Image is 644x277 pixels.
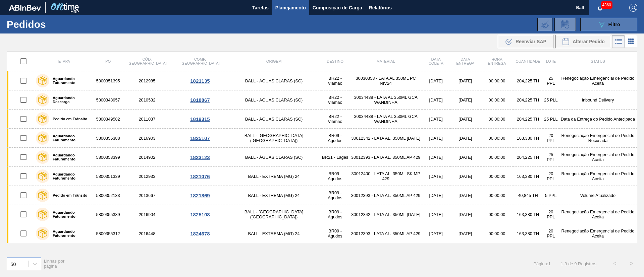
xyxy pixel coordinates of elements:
td: 00:00:00 [481,71,513,90]
td: 30012393 - LATA AL. 350ML AP 429 [350,186,422,205]
td: BR09 - Agudos [321,205,349,224]
td: BALL - ÁGUAS CLARAS (SC) [227,148,321,167]
td: [DATE] [450,71,481,90]
td: Renegociação Emergencial de Pedido Aceita [559,148,637,167]
span: Material [377,59,395,63]
label: Aguardando Descarga [49,96,93,104]
td: [DATE] [422,129,450,148]
td: 30034438 - LATA AL 350ML GCA WANDINHA [350,110,422,129]
td: 00:00:00 [481,129,513,148]
td: 00:00:00 [481,186,513,205]
td: [DATE] [422,148,450,167]
td: Renegociação Emergencial de Pedido Recusada [559,129,637,148]
div: 1821076 [174,174,226,179]
div: 1825107 [174,135,226,141]
td: 20 PPL [543,129,559,148]
td: [DATE] [422,186,450,205]
td: 30012342 - LATA AL. 350ML [DATE] [350,205,422,224]
td: 163,380 TH [513,205,543,224]
td: Inbound Delivery [559,90,637,110]
span: Quantidade [516,59,540,63]
div: Importar Negociações dos Pedidos [537,18,552,31]
td: 30034438 - LATA AL 350ML GCA WANDINHA [350,90,422,110]
td: [DATE] [450,224,481,243]
span: Destino [327,59,343,63]
div: 1824678 [174,231,226,236]
td: 5800349582 [95,110,121,129]
td: 25 PPL [543,71,559,90]
td: [DATE] [422,205,450,224]
td: BR09 - Agudos [321,129,349,148]
a: Aguardando Faturamento58003513392012933BALL - EXTREMA (MG) 24BR09 - Agudos30012400 - LATA AL. 350... [7,167,637,186]
div: Visão em Lista [612,35,625,48]
span: 1 - 9 de 9 Registros [561,261,596,266]
a: Aguardando Faturamento58003553122016448BALL - EXTREMA (MG) 24BR09 - Agudos30012393 - LATA AL. 350... [7,224,637,243]
span: Composição de Carga [313,4,362,12]
button: > [623,255,640,272]
td: 2016903 [121,129,173,148]
td: 2012933 [121,167,173,186]
td: Renegociação Emergencial de Pedido Aceita [559,224,637,243]
td: 5800351339 [95,167,121,186]
div: Alterar Pedido [555,35,611,48]
button: < [606,255,623,272]
a: Aguardando Faturamento58003513952012985BALL - ÁGUAS CLARAS (SC)BR22 - Viamão30030358 - LATA AL 35... [7,71,637,90]
td: 00:00:00 [481,90,513,110]
td: [DATE] [450,129,481,148]
td: BALL - [GEOGRAPHIC_DATA] ([GEOGRAPHIC_DATA]) [227,129,321,148]
td: BR21 - Lages [321,148,349,167]
td: BALL - EXTREMA (MG) 24 [227,186,321,205]
a: Aguardando Faturamento58003533992014902BALL - ÁGUAS CLARAS (SC)BR21 - Lages30012393 - LATA AL. 35... [7,148,637,167]
label: Aguardando Faturamento [49,172,93,180]
td: 30030358 - LATA AL 350ML PC NIV24 [350,71,422,90]
td: 2016904 [121,205,173,224]
td: BALL - EXTREMA (MG) 24 [227,224,321,243]
td: [DATE] [450,167,481,186]
td: 30012400 - LATA AL. 350ML SK MP 429 [350,167,422,186]
span: Página : 1 [533,261,550,266]
td: [DATE] [422,90,450,110]
td: 25 PLL [543,110,559,129]
td: BALL - ÁGUAS CLARAS (SC) [227,90,321,110]
td: 2013667 [121,186,173,205]
td: [DATE] [422,110,450,129]
td: 30012393 - LATA AL. 350ML AP 429 [350,148,422,167]
td: 5800351395 [95,71,121,90]
td: Data da Entrega do Pedido Antecipada [559,110,637,129]
span: Data entrega [456,57,474,65]
td: 2014902 [121,148,173,167]
td: 40,845 TH [513,186,543,205]
div: 1821869 [174,193,226,198]
td: Renegociação Emergencial de Pedido Aceita [559,71,637,90]
td: 30012342 - LATA AL. 350ML [DATE] [350,129,422,148]
td: [DATE] [422,224,450,243]
label: Aguardando Faturamento [49,134,93,142]
td: 5800348957 [95,90,121,110]
label: Aguardando Faturamento [49,153,93,161]
td: [DATE] [450,148,481,167]
div: 50 [10,261,16,267]
button: Notificações [589,3,611,12]
td: 2012985 [121,71,173,90]
label: Aguardando Faturamento [49,77,93,85]
td: 163,380 TH [513,224,543,243]
a: Aguardando Descarga58003489572010532BALL - ÁGUAS CLARAS (SC)BR22 - Viamão30034438 - LATA AL 350ML... [7,90,637,110]
a: Pedido em Trânsito58003495822011037BALL - ÁGUAS CLARAS (SC)BR22 - Viamão30034438 - LATA AL 350ML ... [7,110,637,129]
div: Visão em Cards [625,35,637,48]
span: Alterar Pedido [573,39,605,44]
td: 204,225 TH [513,110,543,129]
span: Hora Entrega [488,57,506,65]
img: Logout [629,4,637,12]
td: BALL - [GEOGRAPHIC_DATA] ([GEOGRAPHIC_DATA]) [227,205,321,224]
div: Solicitação de Revisão de Pedidos [554,18,576,31]
td: 00:00:00 [481,110,513,129]
td: BR09 - Agudos [321,186,349,205]
td: [DATE] [422,71,450,90]
td: [DATE] [450,186,481,205]
td: 5800353399 [95,148,121,167]
td: [DATE] [450,90,481,110]
div: 1819315 [174,116,226,122]
td: 163,380 TH [513,167,543,186]
a: Aguardando Faturamento58003553882016903BALL - [GEOGRAPHIC_DATA] ([GEOGRAPHIC_DATA])BR09 - Agudos3... [7,129,637,148]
